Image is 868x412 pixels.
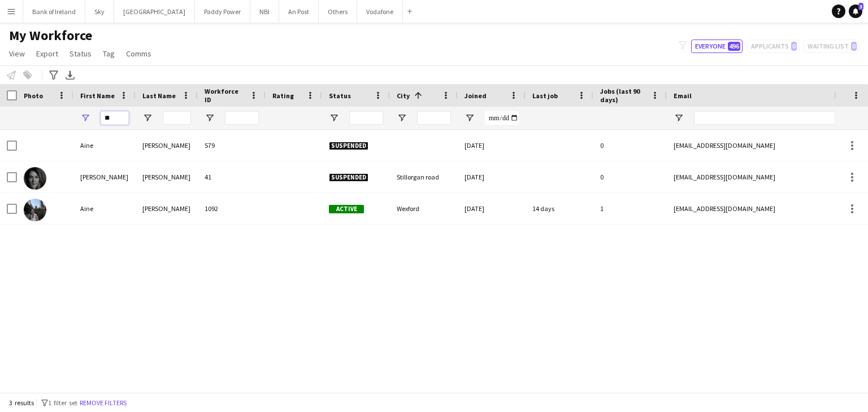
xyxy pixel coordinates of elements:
div: 1092 [198,193,266,224]
div: Stillorgan road [390,161,458,192]
div: [DATE] [458,161,526,192]
span: Export [36,49,58,59]
button: Open Filter Menu [674,113,684,123]
div: 41 [198,161,266,192]
button: Open Filter Menu [329,113,339,123]
div: [PERSON_NAME] [136,130,198,161]
span: Status [70,49,92,59]
span: 1 filter set [48,398,77,407]
span: Last Name [142,91,176,100]
span: Suspended [329,173,368,182]
button: Paddy Power [195,1,250,23]
button: Bank of Ireland [23,1,85,23]
span: Joined [465,91,487,100]
div: [DATE] [458,193,526,224]
button: Others [319,1,357,23]
button: Open Filter Menu [205,113,215,123]
a: Export [32,46,63,61]
a: Tag [98,46,119,61]
a: View [5,46,29,61]
img: Elaine Mcguinness [24,167,46,190]
div: [PERSON_NAME] [136,161,198,192]
div: [PERSON_NAME] [136,193,198,224]
div: Wexford [390,193,458,224]
span: Comms [126,49,151,59]
span: Suspended [329,142,368,150]
div: 0 [593,130,667,161]
span: Tag [103,49,115,59]
a: Status [65,46,96,61]
button: [GEOGRAPHIC_DATA] [114,1,195,23]
div: [DATE] [458,130,526,161]
button: Open Filter Menu [465,113,475,123]
app-action-btn: Advanced filters [47,68,60,82]
div: 0 [593,161,667,192]
a: Comms [121,46,156,61]
input: Workforce ID Filter Input [225,111,259,125]
span: First Name [80,91,115,100]
button: Vodafone [357,1,403,23]
div: 1 [593,193,667,224]
input: Last Name Filter Input [163,111,191,125]
div: Aine [73,130,136,161]
div: 14 days [526,193,593,224]
span: View [9,49,25,59]
span: Workforce ID [205,87,245,104]
span: Jobs (last 90 days) [600,87,646,104]
div: [PERSON_NAME] [73,161,136,192]
app-action-btn: Export XLSX [63,68,77,82]
button: NBI [250,1,279,23]
button: Open Filter Menu [397,113,407,123]
span: My Workforce [9,27,92,44]
button: Everyone496 [691,40,743,53]
input: Joined Filter Input [485,111,519,125]
div: Aine [73,193,136,224]
button: Remove filters [77,397,129,409]
a: 3 [849,5,862,18]
span: Last job [532,91,558,100]
span: 3 [858,3,863,10]
button: An Post [279,1,319,23]
button: Open Filter Menu [142,113,153,123]
input: First Name Filter Input [101,111,129,125]
span: Active [329,205,364,213]
span: City [397,91,410,100]
span: Rating [272,91,294,100]
div: 579 [198,130,266,161]
span: Email [674,91,692,100]
input: City Filter Input [417,111,451,125]
input: Status Filter Input [349,111,383,125]
span: Status [329,91,351,100]
span: Photo [24,91,43,100]
button: Open Filter Menu [80,113,90,123]
span: 496 [728,42,740,51]
img: Aine Doran [24,199,46,221]
button: Sky [85,1,114,23]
